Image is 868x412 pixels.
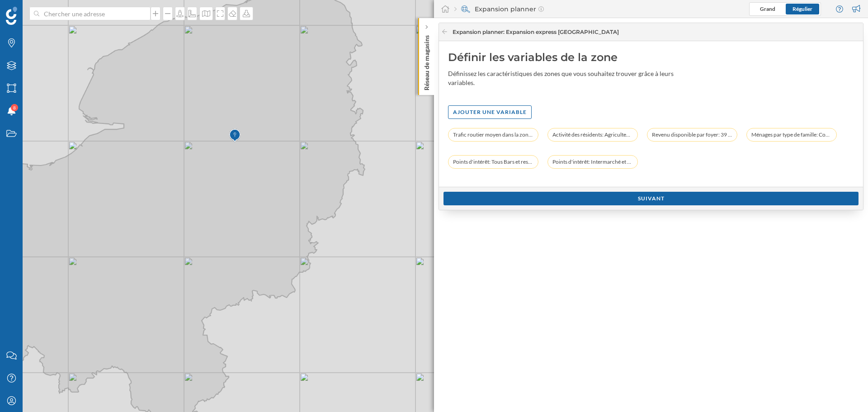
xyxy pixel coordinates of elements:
span: Expansion planner [453,28,619,36]
span: Ménages par type de famille: Couples avec enfants et Monoparentaux: Maximum (5 min en voiture) [751,130,832,139]
span: Activité des résidents: Agriculteur, Artisan, commerçant ou entreprise, Cadre, Intermédiaire, Emp... [552,130,633,139]
div: Définir les variables de la zone [448,50,854,65]
span: Points d'intérêt: Intermarché et Lidl: Minimum (10 min en voiture) [552,157,633,166]
img: Marker [229,127,241,145]
span: : Expansion express [GEOGRAPHIC_DATA] [503,28,619,35]
span: Trafic routier moyen dans la zone (2024): Après-midi (12h - 19h) (Moyenne): Maximum (10 min en vo... [453,130,533,139]
span: Assistance [14,6,58,14]
span: 8 [13,103,16,112]
span: Revenu disponible par foyer: 39 850 € (5 min en voiture) [652,130,732,139]
span: Grand [760,5,775,12]
div: Expansion planner [454,5,544,14]
span: Points d'intérêt: Tous Bars et restaurants: Maximum (20 min en voiture) [453,157,533,166]
img: Logo Geoblink [6,7,17,25]
div: Définissez les caractéristiques des zones que vous souhaitez trouver grâce à leurs variables. [448,69,683,87]
span: Régulier [793,5,812,12]
p: Réseau de magasins [422,32,431,90]
img: search-areas.svg [461,5,470,14]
